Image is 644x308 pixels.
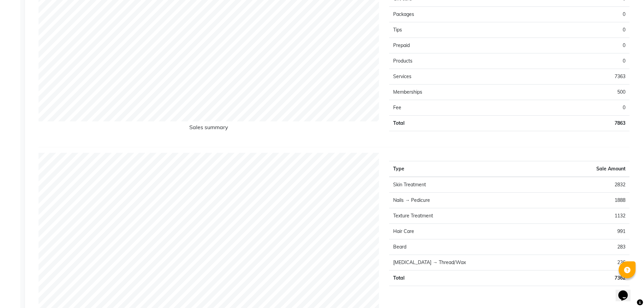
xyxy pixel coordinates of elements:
td: Packages [389,7,509,22]
td: 0 [509,22,629,38]
td: [MEDICAL_DATA] → Thread/Wax [389,255,554,270]
th: Sale Amount [554,161,629,177]
td: Total [389,116,509,131]
h6: Sales summary [39,124,379,133]
td: 283 [554,239,629,255]
th: Type [389,161,554,177]
td: Nails → Pedicure [389,192,554,208]
td: 991 [554,223,629,239]
td: 2832 [554,177,629,193]
td: 500 [509,85,629,100]
iframe: chat widget [616,281,637,301]
td: Tips [389,22,509,38]
td: Beard [389,239,554,255]
td: Prepaid [389,38,509,53]
td: Fee [389,100,509,116]
td: Total [389,270,554,286]
td: Texture Treatment [389,208,554,223]
td: Products [389,53,509,69]
td: 1888 [554,192,629,208]
td: 0 [509,53,629,69]
td: Memberships [389,85,509,100]
td: 236 [554,255,629,270]
td: 7863 [509,116,629,131]
td: 7363 [509,69,629,85]
td: 0 [509,7,629,22]
td: Skin Treatment [389,177,554,193]
td: 1132 [554,208,629,223]
td: 7362 [554,270,629,286]
td: 0 [509,38,629,53]
td: Services [389,69,509,85]
td: Hair Care [389,223,554,239]
td: 0 [509,100,629,116]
